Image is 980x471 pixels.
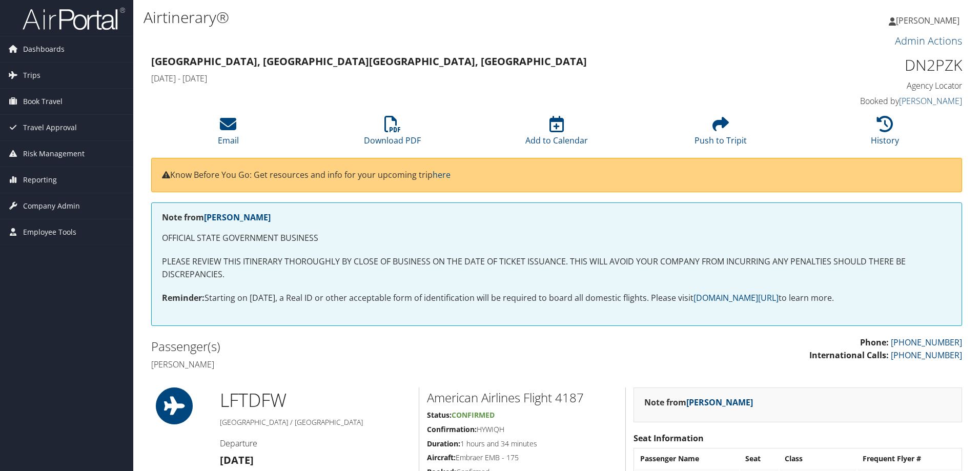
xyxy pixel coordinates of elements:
[433,169,451,180] a: here
[891,350,962,361] a: [PHONE_NUMBER]
[151,54,587,68] strong: [GEOGRAPHIC_DATA], [GEOGRAPHIC_DATA] [GEOGRAPHIC_DATA], [GEOGRAPHIC_DATA]
[220,417,411,427] h5: [GEOGRAPHIC_DATA] / [GEOGRAPHIC_DATA]
[780,449,856,468] th: Class
[23,115,77,140] span: Travel Approval
[427,389,618,406] h2: American Airlines Flight 4187
[218,121,239,146] a: Email
[427,439,460,448] strong: Duration:
[871,121,899,146] a: History
[635,449,739,468] th: Passenger Name
[860,337,889,348] strong: Phone:
[427,424,618,435] h5: HYWIQH
[220,438,411,449] h4: Departure
[771,80,962,91] h4: Agency Locator
[220,453,254,467] strong: [DATE]
[162,292,951,305] p: Starting on [DATE], a Real ID or other acceptable form of identification will be required to boar...
[857,449,961,468] th: Frequent Flyer #
[771,95,962,107] h4: Booked by
[23,141,85,167] span: Risk Management
[162,212,271,223] strong: Note from
[634,433,704,444] strong: Seat Information
[427,424,477,434] strong: Confirmation:
[771,54,962,76] h1: DN2PZK
[899,95,962,107] a: [PERSON_NAME]
[151,338,549,355] h2: Passenger(s)
[162,255,951,281] p: PLEASE REVIEW THIS ITINERARY THOROUGHLY BY CLOSE OF BUSINESS ON THE DATE OF TICKET ISSUANCE. THIS...
[162,232,951,245] p: OFFICIAL STATE GOVERNMENT BUSINESS
[23,63,40,88] span: Trips
[427,453,618,463] h5: Embraer EMB - 175
[151,73,756,84] h4: [DATE] - [DATE]
[427,439,618,449] h5: 1 hours and 34 minutes
[220,387,411,413] h1: LFT DFW
[162,292,205,303] strong: Reminder:
[23,89,63,114] span: Book Travel
[23,167,57,193] span: Reporting
[693,292,779,303] a: [DOMAIN_NAME][URL]
[162,169,951,182] p: Know Before You Go: Get resources and info for your upcoming trip
[895,34,962,48] a: Admin Actions
[427,410,452,420] strong: Status:
[23,193,80,219] span: Company Admin
[427,453,456,462] strong: Aircraft:
[891,337,962,348] a: [PHONE_NUMBER]
[525,121,588,146] a: Add to Calendar
[23,7,125,31] img: airportal-logo.png
[204,212,271,223] a: [PERSON_NAME]
[23,219,76,245] span: Employee Tools
[23,36,65,62] span: Dashboards
[151,359,549,370] h4: [PERSON_NAME]
[740,449,779,468] th: Seat
[695,121,747,146] a: Push to Tripit
[896,15,959,26] span: [PERSON_NAME]
[452,410,495,420] span: Confirmed
[686,397,753,408] a: [PERSON_NAME]
[644,397,753,408] strong: Note from
[889,5,970,36] a: [PERSON_NAME]
[364,121,421,146] a: Download PDF
[144,7,695,28] h1: Airtinerary®
[809,350,889,361] strong: International Calls:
